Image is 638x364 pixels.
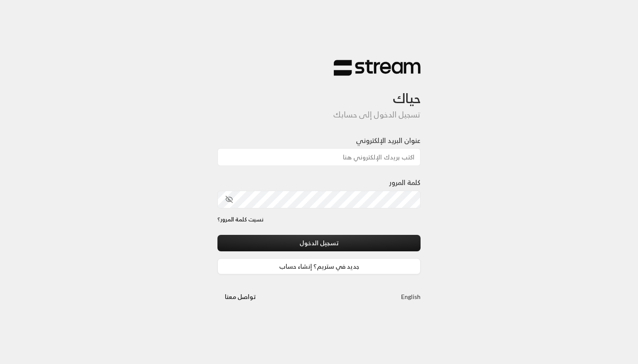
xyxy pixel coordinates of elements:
a: جديد في ستريم؟ إنشاء حساب [217,258,421,274]
a: English [401,289,421,305]
a: نسيت كلمة المرور؟ [217,215,263,224]
img: Stream Logo [334,59,421,76]
h5: تسجيل الدخول إلى حسابك [217,110,421,120]
label: عنوان البريد الإلكتروني [356,135,421,146]
h3: حياك [217,76,421,106]
input: اكتب بريدك الإلكتروني هنا [217,148,421,166]
button: تسجيل الدخول [217,235,421,251]
button: تواصل معنا [217,289,263,305]
a: تواصل معنا [217,291,263,302]
label: كلمة المرور [389,177,421,188]
button: toggle password visibility [222,192,237,207]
